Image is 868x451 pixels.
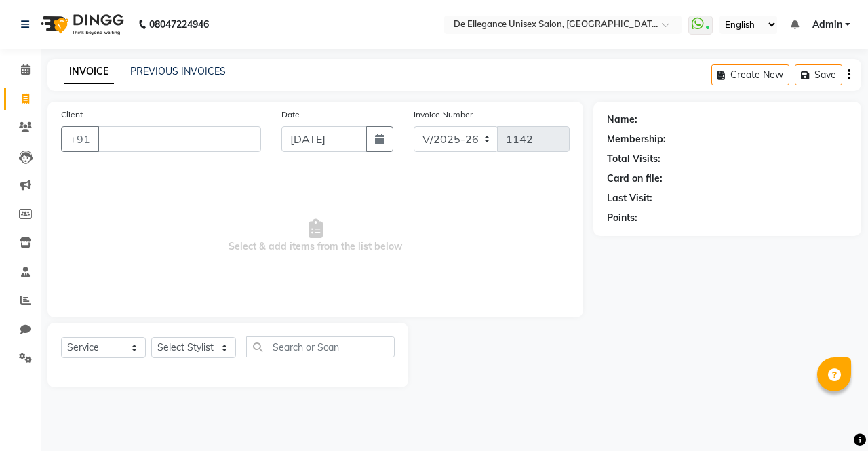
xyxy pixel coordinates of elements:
[64,60,114,84] a: INVOICE
[711,64,789,85] button: Create New
[812,18,842,32] span: Admin
[795,64,842,85] button: Save
[607,172,663,186] div: Card on file:
[414,109,473,121] label: Invoice Number
[607,211,637,225] div: Points:
[149,5,209,43] b: 08047224946
[61,168,570,304] span: Select & add items from the list below
[61,109,83,121] label: Client
[607,132,666,146] div: Membership:
[61,126,99,152] button: +91
[607,113,637,127] div: Name:
[246,336,395,357] input: Search or Scan
[281,109,300,121] label: Date
[98,126,261,152] input: Search by Name/Mobile/Email/Code
[35,5,127,43] img: logo
[130,65,226,77] a: PREVIOUS INVOICES
[607,152,660,166] div: Total Visits:
[607,191,652,205] div: Last Visit:
[811,397,854,437] iframe: chat widget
